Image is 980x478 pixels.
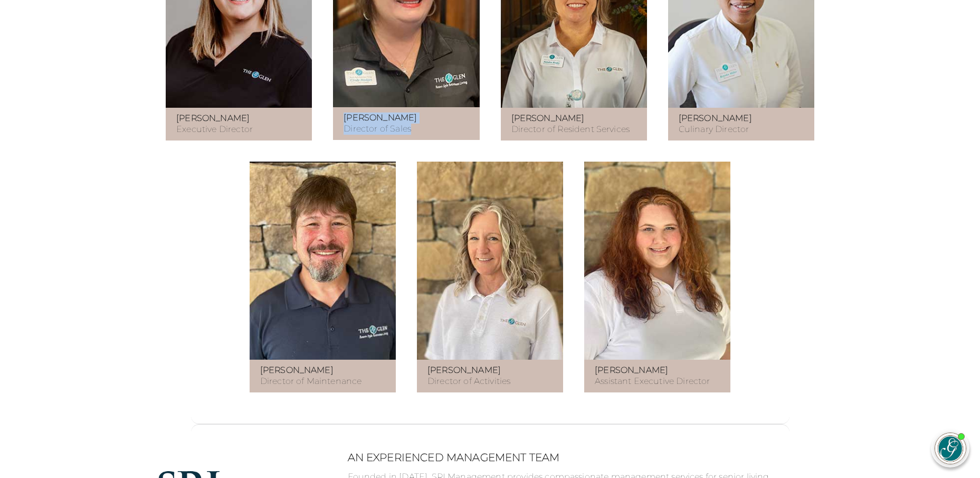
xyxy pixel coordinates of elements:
[511,113,636,135] p: Director of Resident Services
[427,365,501,375] strong: [PERSON_NAME]
[344,113,417,123] strong: [PERSON_NAME]
[595,365,668,375] strong: [PERSON_NAME]
[344,113,469,135] p: Director of Sales
[935,433,966,464] img: avatar
[176,113,250,123] strong: [PERSON_NAME]
[595,365,720,387] p: Assistant Executive Director
[679,113,804,135] p: Culinary Director
[771,20,969,419] iframe: iframe
[176,113,301,135] p: Executive Director
[260,365,385,387] p: Director of Maintenance
[260,365,334,375] strong: [PERSON_NAME]
[427,365,553,387] p: Director of Activities
[679,113,752,123] strong: [PERSON_NAME]
[348,451,823,464] h2: AN EXPERIENCED MANAGEMENT TEAM
[511,113,585,123] strong: [PERSON_NAME]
